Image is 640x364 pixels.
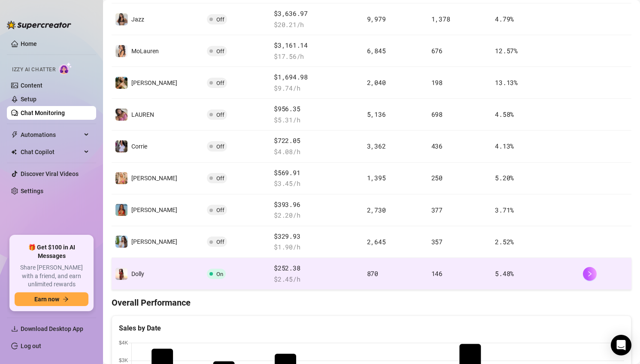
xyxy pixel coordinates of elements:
span: $ 2.20 /h [274,210,360,221]
span: Download Desktop App [21,325,83,332]
span: 9,979 [367,15,386,23]
span: 1,395 [367,173,386,182]
span: 698 [431,110,443,118]
span: Dolly [131,270,144,277]
span: 3,362 [367,142,386,150]
span: 357 [431,237,443,246]
span: 4.13 % [495,142,514,150]
span: [PERSON_NAME] [131,238,177,245]
a: Log out [21,343,41,349]
span: right [587,271,593,277]
span: [PERSON_NAME] [131,79,177,86]
span: 250 [431,173,443,182]
span: $569.91 [274,168,360,178]
span: Off [216,239,224,245]
span: 436 [431,142,443,150]
h4: Overall Performance [112,297,631,309]
span: thunderbolt [11,131,18,138]
a: Content [21,82,42,89]
span: $393.96 [274,200,360,210]
span: 6,845 [367,46,386,55]
span: 2.52 % [495,237,514,246]
span: [PERSON_NAME] [131,175,177,182]
span: 146 [431,269,443,278]
div: Sales by Date [119,323,624,334]
img: Corrie [115,140,127,152]
img: logo-BBDzfeDw.svg [7,21,71,29]
span: ️‍LAUREN [131,111,154,118]
span: $329.93 [274,231,360,242]
span: Chat Copilot [21,145,82,159]
img: Chat Copilot [11,149,17,155]
span: 870 [367,269,378,278]
span: 3.71 % [495,206,514,214]
span: 5.48 % [495,269,514,278]
img: Dolly [115,268,127,280]
span: $ 1.90 /h [274,242,360,252]
span: Corrie [131,143,147,150]
span: Jazz [131,16,144,23]
span: [PERSON_NAME] [131,206,177,213]
span: Off [216,207,224,213]
a: Home [21,40,37,47]
span: 4.79 % [495,15,514,23]
span: $ 3.45 /h [274,179,360,189]
span: $1,694.98 [274,72,360,82]
span: Share [PERSON_NAME] with a friend, and earn unlimited rewards [15,264,88,289]
span: $3,161.14 [274,40,360,51]
span: Automations [21,128,82,142]
button: Earn nowarrow-right [15,292,88,306]
span: 13.13 % [495,78,517,87]
span: Off [216,112,224,118]
span: MoLauren [131,48,159,55]
span: $ 2.45 /h [274,274,360,285]
span: 676 [431,46,443,55]
span: $ 4.08 /h [274,147,360,157]
span: $3,636.97 [274,9,360,19]
img: Gracie [115,236,127,248]
span: 5.20 % [495,173,514,182]
img: Jazz [115,13,127,25]
span: 1,378 [431,15,450,23]
img: Rebecca [115,204,127,216]
span: Off [216,143,224,150]
a: Setup [21,96,36,103]
span: download [11,325,18,332]
span: $ 20.21 /h [274,20,360,30]
span: $252.38 [274,263,360,273]
a: Chat Monitoring [21,109,65,116]
span: 🎁 Get $100 in AI Messages [15,243,88,260]
a: Settings [21,188,43,194]
img: AI Chatter [59,62,72,75]
span: Off [216,80,224,86]
img: MoLauren [115,45,127,57]
span: 4.58 % [495,110,514,118]
span: 2,040 [367,78,386,87]
span: Off [216,48,224,55]
span: 198 [431,78,443,87]
img: ️‍LAUREN [115,109,127,121]
span: $956.35 [274,104,360,114]
img: Anthia [115,172,127,184]
span: On [216,271,223,277]
span: $ 9.74 /h [274,83,360,94]
div: Open Intercom Messenger [611,335,631,355]
span: 2,730 [367,206,386,214]
span: 2,645 [367,237,386,246]
span: $722.05 [274,136,360,146]
span: Off [216,16,224,23]
span: Off [216,175,224,182]
button: right [583,267,597,281]
span: $ 17.56 /h [274,52,360,62]
a: Discover Viral Videos [21,170,79,177]
span: Earn now [34,296,59,303]
span: 377 [431,206,443,214]
span: $ 5.31 /h [274,115,360,125]
span: 12.57 % [495,46,517,55]
span: arrow-right [63,296,69,302]
img: ANGI [115,77,127,89]
span: 5,136 [367,110,386,118]
span: Izzy AI Chatter [12,66,55,74]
